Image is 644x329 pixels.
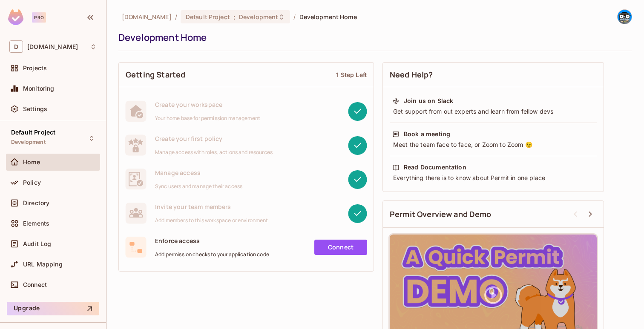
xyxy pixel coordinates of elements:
[23,106,47,112] span: Settings
[122,13,172,21] span: the active workspace
[186,13,230,21] span: Default Project
[27,43,78,50] span: Workspace: deuna.com
[23,159,40,166] span: Home
[23,200,49,206] span: Directory
[155,100,260,109] span: Create your workspace
[618,10,632,24] img: Diego Lora
[239,13,278,21] span: Development
[155,134,273,143] span: Create your first policy
[392,107,594,116] div: Get support from out experts and learn from fellow devs
[118,31,628,44] div: Development Home
[23,85,55,92] span: Monitoring
[126,69,185,80] span: Getting Started
[8,9,23,25] img: SReyMgAAAABJRU5ErkJggg==
[155,149,273,156] span: Manage access with roles, actions and resources
[233,14,236,20] span: :
[11,129,55,136] span: Default Project
[404,97,453,105] div: Join us on Slack
[9,40,23,53] span: D
[23,261,63,268] span: URL Mapping
[155,183,242,190] span: Sync users and manage their access
[390,69,433,80] span: Need Help?
[155,169,242,177] span: Manage access
[32,12,46,23] div: Pro
[155,237,269,245] span: Enforce access
[392,174,594,182] div: Everything there is to know about Permit in one place
[404,163,466,172] div: Read Documentation
[155,115,260,122] span: Your home base for permission management
[23,240,51,247] span: Audit Log
[299,13,357,21] span: Development Home
[293,13,296,21] li: /
[23,179,41,186] span: Policy
[392,140,594,149] div: Meet the team face to face, or Zoom to Zoom 😉
[175,13,177,21] li: /
[336,71,367,79] div: 1 Step Left
[23,65,47,72] span: Projects
[155,203,268,211] span: Invite your team members
[23,220,49,227] span: Elements
[390,209,492,220] span: Permit Overview and Demo
[155,217,268,224] span: Add members to this workspace or environment
[155,251,269,258] span: Add permission checks to your application code
[314,240,367,255] a: Connect
[11,139,46,146] span: Development
[7,302,99,315] button: Upgrade
[23,281,47,288] span: Connect
[404,130,450,138] div: Book a meeting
